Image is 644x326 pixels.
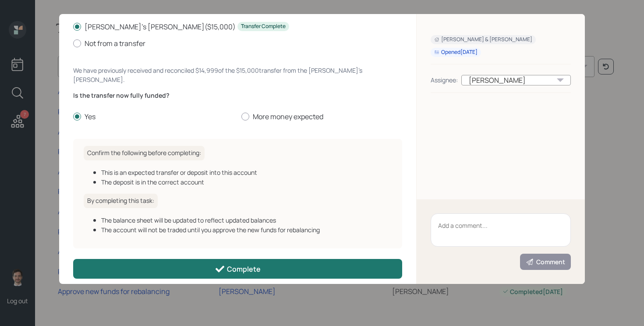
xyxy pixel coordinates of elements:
div: The balance sheet will be updated to reflect updated balances [101,216,392,225]
button: Complete [73,259,402,279]
div: We have previously received and reconciled $14,999 of the $15,000 transfer from the [PERSON_NAME]... [73,66,402,84]
div: Transfer Complete [241,23,286,30]
label: Yes [73,112,234,121]
button: Comment [520,254,571,270]
div: [PERSON_NAME] [461,75,571,85]
div: The deposit is in the correct account [101,177,392,187]
label: Not from a transfer [73,39,402,48]
div: Opened [DATE] [434,49,478,56]
h6: By completing this task: [84,194,158,208]
h6: Confirm the following before completing: [84,146,205,160]
div: Complete [215,264,261,274]
div: [PERSON_NAME] & [PERSON_NAME] [434,36,532,43]
label: [PERSON_NAME]'s [PERSON_NAME] ( $15,000 ) [73,22,402,32]
div: Assignee: [431,75,458,85]
div: The account will not be traded until you approve the new funds for rebalancing [101,225,392,234]
label: Is the transfer now fully funded? [73,91,402,100]
div: Comment [526,258,565,266]
div: This is an expected transfer or deposit into this account [101,168,392,177]
label: More money expected [241,112,403,121]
